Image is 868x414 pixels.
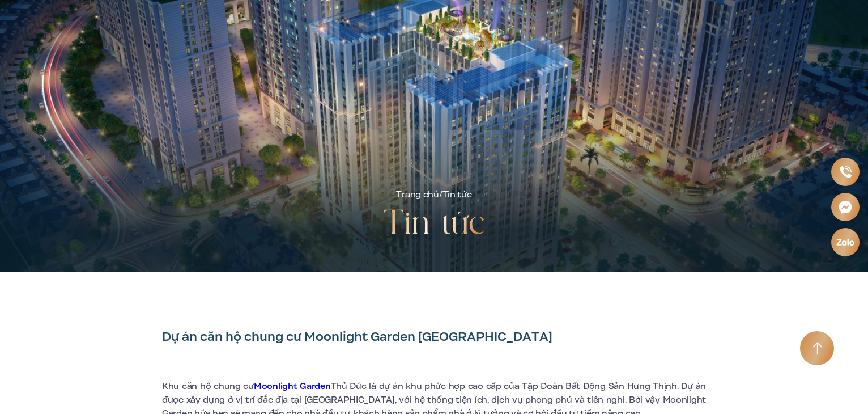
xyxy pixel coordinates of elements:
[396,188,471,202] div: /
[812,342,822,355] img: Arrow icon
[396,188,439,201] a: Trang chủ
[838,200,852,214] img: Messenger icon
[162,380,254,392] span: Khu căn hộ chung cư
[383,202,485,247] h2: Tin tức
[254,380,331,392] a: Moonlight Garden
[162,329,706,345] h1: Dự án căn hộ chung cư Moonlight Garden [GEOGRAPHIC_DATA]
[442,188,472,201] span: Tin tức
[839,166,852,178] img: Phone icon
[836,238,855,246] img: Zalo icon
